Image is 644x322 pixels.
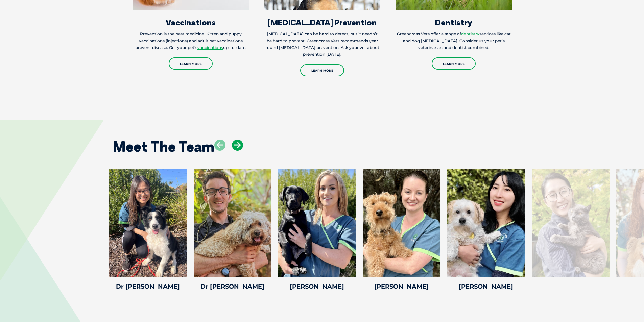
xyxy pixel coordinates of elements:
[169,57,213,70] a: Learn More
[113,140,214,154] h2: Meet The Team
[264,18,380,26] h3: [MEDICAL_DATA] Prevention
[133,18,249,26] h3: Vaccinations
[396,18,512,26] h3: Dentistry
[264,31,380,58] p: [MEDICAL_DATA] can be hard to detect, but it needn’t be hard to prevent. Greencross Vets recommen...
[363,283,440,290] h4: [PERSON_NAME]
[133,31,249,51] p: Prevention is the best medicine. Kitten and puppy vaccinations (injections) and adult pet vaccina...
[396,31,512,51] p: Greencross Vets offer a range of services like cat and dog [MEDICAL_DATA]. Consider us your pet’s...
[109,283,187,290] h4: Dr [PERSON_NAME]
[300,64,344,76] a: Learn More
[447,283,525,290] h4: [PERSON_NAME]
[197,45,223,50] a: vaccinations
[432,57,476,70] a: Learn More
[461,31,479,36] a: dentistry
[194,283,271,290] h4: Dr [PERSON_NAME]
[278,283,356,290] h4: [PERSON_NAME]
